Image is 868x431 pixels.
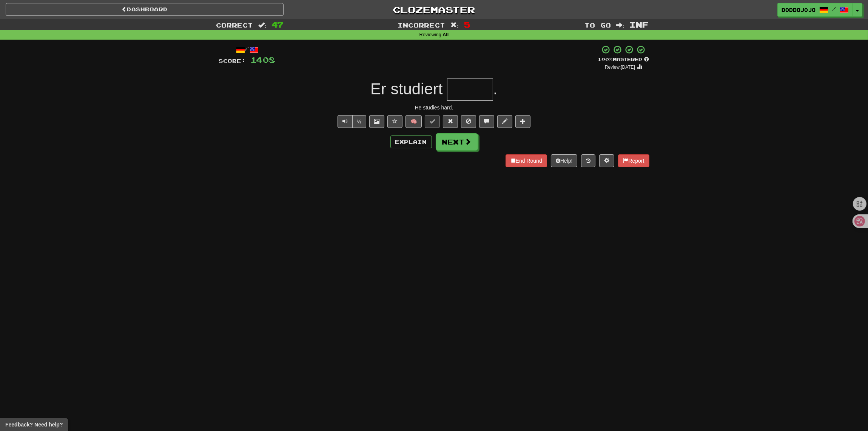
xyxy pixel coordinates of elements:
span: 100 % [598,56,613,62]
span: . [493,80,498,98]
button: Reset to 0% Mastered (alt+r) [443,115,458,128]
span: : [258,22,267,28]
button: End Round [506,154,547,167]
button: Play sentence audio (ctl+space) [338,115,353,128]
span: / [832,6,836,11]
button: ½ [352,115,367,128]
div: / [219,45,276,54]
a: Dashboard [6,3,284,16]
span: bobbojojo [782,6,816,13]
span: Er [370,80,386,98]
button: Help! [551,154,578,167]
button: Add to collection (alt+a) [515,115,530,128]
div: He studies hard. [219,104,649,111]
button: Next [436,133,478,151]
a: bobbojojo / [777,3,853,17]
button: 🧠 [405,115,422,128]
span: To go [584,21,611,29]
button: Explain [390,135,432,148]
button: Discuss sentence (alt+u) [479,115,494,128]
button: Show image (alt+x) [369,115,384,128]
button: Set this sentence to 100% Mastered (alt+m) [425,115,440,128]
span: Inf [629,20,649,29]
button: Ignore sentence (alt+i) [461,115,476,128]
small: Review: [DATE] [605,65,635,70]
div: Text-to-speech controls [336,115,367,128]
span: : [450,22,459,28]
span: : [616,22,624,28]
strong: All [442,32,449,37]
span: Incorrect [398,21,445,29]
span: Score: [219,58,246,64]
a: Clozemaster [295,3,573,16]
span: Open feedback widget [5,421,63,428]
div: Mastered [598,56,649,63]
span: Correct [216,21,253,29]
span: studiert [391,80,443,98]
button: Edit sentence (alt+d) [497,115,512,128]
span: 1408 [251,55,276,65]
span: 5 [464,20,470,29]
button: Round history (alt+y) [581,154,595,167]
button: Favorite sentence (alt+f) [387,115,402,128]
button: Report [618,154,649,167]
span: 47 [271,20,284,29]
